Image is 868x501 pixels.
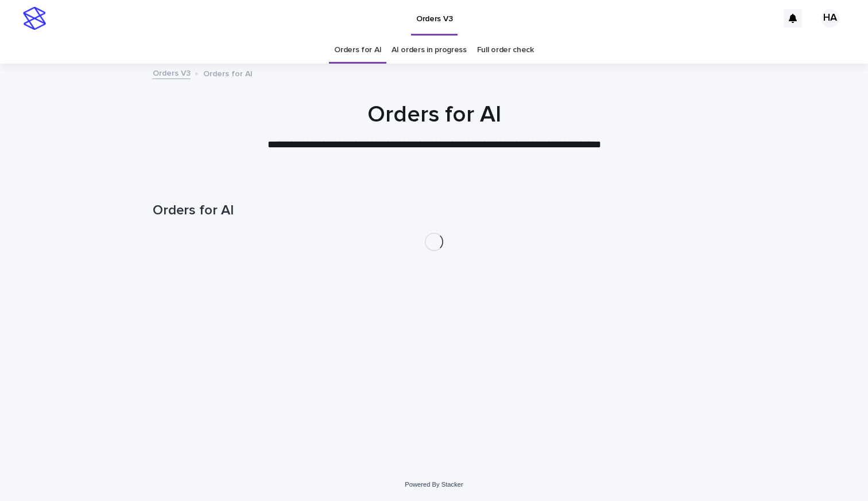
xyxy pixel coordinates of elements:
a: Powered By Stacker [405,481,463,488]
h1: Orders for AI [153,202,715,219]
h1: Orders for AI [153,101,715,128]
a: Orders V3 [153,66,191,79]
div: HA [821,9,839,28]
a: Full order check [477,37,534,64]
a: Orders for AI [334,37,381,64]
img: stacker-logo-s-only.png [23,7,46,30]
a: AI orders in progress [392,37,467,64]
p: Orders for AI [203,66,253,79]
